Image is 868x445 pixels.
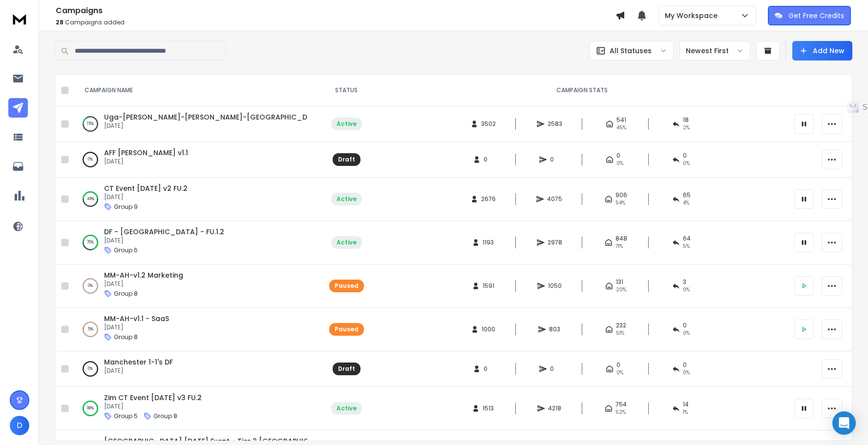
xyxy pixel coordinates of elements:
div: Open Intercom Messenger [832,411,856,435]
span: 0% [616,369,623,377]
p: Get Free Credits [788,11,844,20]
p: 70 % [87,238,94,247]
div: Active [337,239,357,246]
span: 0 [616,152,620,160]
p: My Workspace [665,11,721,20]
p: 49 % [87,194,94,204]
p: 99 % [87,404,94,413]
p: Campaigns added [56,19,615,26]
span: 4075 [547,195,562,203]
span: 0 [683,152,687,160]
td: 99%Zim CT Event [DATE] v3 FU.2[DATE]Group 5Group 8 [73,387,317,430]
a: CT Event [DATE] v2 FU.2 [104,183,188,193]
span: 1591 [483,282,494,290]
p: Group 9 [114,203,138,211]
th: CAMPAIGN NAME [73,75,317,106]
span: 0 % [683,286,690,294]
span: 51 % [616,329,624,337]
div: Paused [335,282,359,290]
p: [DATE] [104,280,183,288]
p: [DATE] [104,122,307,130]
span: 5 % [683,243,690,250]
span: 4 % [683,199,689,207]
td: 0%AFF [PERSON_NAME] v1.1[DATE] [73,142,317,178]
td: 49%CT Event [DATE] v2 FU.2[DATE]Group 9 [73,178,317,221]
span: 0 [550,156,560,163]
span: 1000 [482,325,495,333]
td: 0%MM-AH-v1.2 Marketing[DATE]Group 8 [73,264,317,308]
span: 0 [683,361,687,369]
p: [DATE] [104,367,173,375]
a: Uga-[PERSON_NAME]-[PERSON_NAME]-[GEOGRAPHIC_DATA] [104,112,325,122]
p: Group 8 [114,333,138,341]
td: 70%DF - [GEOGRAPHIC_DATA] - FU.1.2[DATE]Group 6 [73,221,317,264]
span: 0% [683,160,690,167]
span: 754 [615,401,627,408]
span: 1513 [483,405,494,412]
div: Paused [335,325,359,333]
p: 0 % [88,364,93,374]
p: 5 % [88,324,93,334]
td: 5%MM-AH-v1.1 - SaaS[DATE]Group 8 [73,308,317,351]
span: 3 [683,278,686,286]
p: Group 8 [153,412,177,420]
img: logo [10,10,29,28]
th: STATUS [317,75,376,106]
td: 15%Uga-[PERSON_NAME]-[PERSON_NAME]-[GEOGRAPHIC_DATA][DATE] [73,106,317,142]
div: Draft [338,365,355,373]
span: 541 [616,116,626,124]
button: Get Free Credits [768,6,851,25]
span: 20 % [616,286,626,294]
div: Active [337,195,357,203]
span: 2 % [683,124,690,132]
span: D [10,416,29,435]
span: 71 % [615,243,623,250]
span: 4218 [548,405,561,412]
a: MM-AH-v1.2 Marketing [104,270,183,280]
a: Zim CT Event [DATE] v3 FU.2 [104,393,202,403]
span: 65 [683,191,691,199]
p: 15 % [87,119,94,129]
span: 2583 [548,120,562,128]
span: 1050 [548,282,562,290]
span: 2978 [548,239,562,246]
span: 131 [616,278,623,286]
span: 52 % [615,408,626,416]
span: 803 [549,325,560,333]
td: 0%Manchester 1-1's DF[DATE] [73,351,317,387]
a: Manchester 1-1's DF [104,357,173,367]
span: 0 [484,365,493,373]
span: 0 [550,365,560,373]
h1: Campaigns [56,5,615,17]
span: 28 [56,18,64,26]
span: 0% [683,369,690,377]
p: Group 5 [114,412,138,420]
span: 0 [683,322,687,329]
p: All Statuses [610,46,652,56]
button: Newest First [679,41,750,61]
p: Group 6 [114,246,138,254]
p: [DATE] [104,158,188,165]
button: Add New [792,41,852,61]
th: CAMPAIGN STATS [376,75,788,106]
a: AFF [PERSON_NAME] v1.1 [104,148,188,158]
span: 1193 [483,239,494,246]
span: MM-AH-v1.1 - SaaS [104,314,169,324]
span: 906 [615,191,627,199]
span: 14 [683,401,689,408]
span: 54 % [615,199,625,207]
p: 0 % [88,281,93,291]
span: 18 [683,116,689,124]
p: 0 % [88,155,93,164]
span: 0 [484,156,493,163]
span: 232 [616,322,626,329]
span: DF - [GEOGRAPHIC_DATA] - FU.1.2 [104,227,224,237]
p: [DATE] [104,193,188,201]
span: 0% [616,160,623,167]
span: 848 [615,235,627,243]
span: 1 % [683,408,688,416]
